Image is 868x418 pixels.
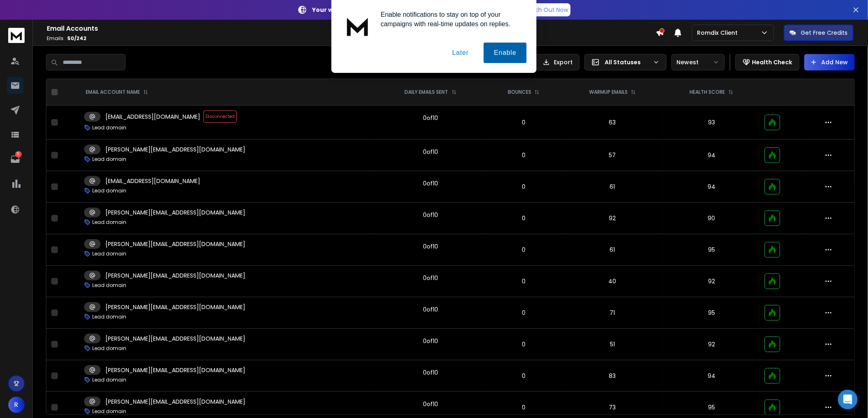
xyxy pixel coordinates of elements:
td: 95 [663,234,760,266]
p: [PERSON_NAME][EMAIL_ADDRESS][DOMAIN_NAME] [105,271,245,280]
td: 83 [562,360,663,392]
p: HEALTH SCORE [690,89,725,95]
td: 57 [562,140,663,171]
button: Enable [484,43,527,63]
div: Keywords by Traffic [91,48,138,54]
img: website_grey.svg [13,21,20,28]
td: 92 [562,203,663,234]
div: 0 of 10 [423,400,438,408]
p: [PERSON_NAME][EMAIL_ADDRESS][DOMAIN_NAME] [105,303,245,311]
p: 0 [491,309,557,317]
img: tab_keywords_by_traffic_grey.svg [82,47,88,54]
p: Lead domain [92,282,126,289]
td: 92 [663,329,760,360]
td: 71 [562,297,663,329]
div: 0 of 10 [423,211,438,219]
p: [PERSON_NAME][EMAIL_ADDRESS][DOMAIN_NAME] [105,398,245,406]
p: [PERSON_NAME][EMAIL_ADDRESS][DOMAIN_NAME] [105,334,245,343]
td: 94 [663,140,760,171]
p: 0 [491,214,557,222]
td: 94 [663,171,760,203]
div: 0 of 10 [423,368,438,377]
p: Lead domain [92,251,126,257]
p: 0 [491,403,557,411]
p: 0 [491,277,557,285]
div: 0 of 10 [423,305,438,314]
p: Lead domain [92,314,126,320]
button: Later [442,43,479,63]
div: EMAIL ACCOUNT NAME [86,89,148,95]
td: 92 [663,266,760,297]
div: 0 of 10 [423,114,438,122]
div: Domain: [URL] [21,21,58,28]
button: R [8,397,25,413]
p: 0 [491,246,557,254]
p: [PERSON_NAME][EMAIL_ADDRESS][DOMAIN_NAME] [105,208,245,217]
p: 0 [491,340,557,348]
div: Enable notifications to stay on top of your campaigns with real-time updates on replies. [374,10,527,29]
p: 0 [491,151,557,159]
td: 40 [562,266,663,297]
td: 93 [663,106,760,140]
p: DAILY EMAILS SENT [405,89,448,95]
p: 0 [491,118,557,127]
p: Lead domain [92,377,126,383]
p: BOUNCES [508,89,531,95]
img: tab_domain_overview_orange.svg [22,47,29,54]
div: 0 of 10 [423,242,438,251]
img: notification icon [341,10,374,43]
td: 95 [663,297,760,329]
td: 61 [562,171,663,203]
p: 0 [491,183,557,191]
p: [PERSON_NAME][EMAIL_ADDRESS][DOMAIN_NAME] [105,366,245,374]
p: [EMAIL_ADDRESS][DOMAIN_NAME] [105,177,200,185]
img: logo_orange.svg [13,13,20,20]
td: 90 [663,203,760,234]
p: [PERSON_NAME][EMAIL_ADDRESS][DOMAIN_NAME] [105,240,245,248]
td: 61 [562,234,663,266]
p: [EMAIL_ADDRESS][DOMAIN_NAME] [105,113,200,121]
div: v 4.0.24 [23,13,40,20]
td: 51 [562,329,663,360]
p: Lead domain [92,408,126,415]
p: 0 [491,372,557,380]
p: Lead domain [92,124,126,131]
a: 11 [7,151,23,167]
div: Domain Overview [31,48,73,54]
p: WARMUP EMAILS [589,89,628,95]
p: Lead domain [92,188,126,194]
div: 0 of 10 [423,274,438,282]
div: 0 of 10 [423,179,438,188]
span: Disconnected [203,111,237,123]
p: [PERSON_NAME][EMAIL_ADDRESS][DOMAIN_NAME] [105,145,245,154]
td: 94 [663,360,760,392]
p: Lead domain [92,156,126,163]
td: 63 [562,106,663,140]
div: 0 of 10 [423,148,438,156]
div: 0 of 10 [423,337,438,345]
p: 11 [15,151,22,158]
div: Open Intercom Messenger [838,390,858,409]
p: Lead domain [92,345,126,352]
p: Lead domain [92,219,126,226]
